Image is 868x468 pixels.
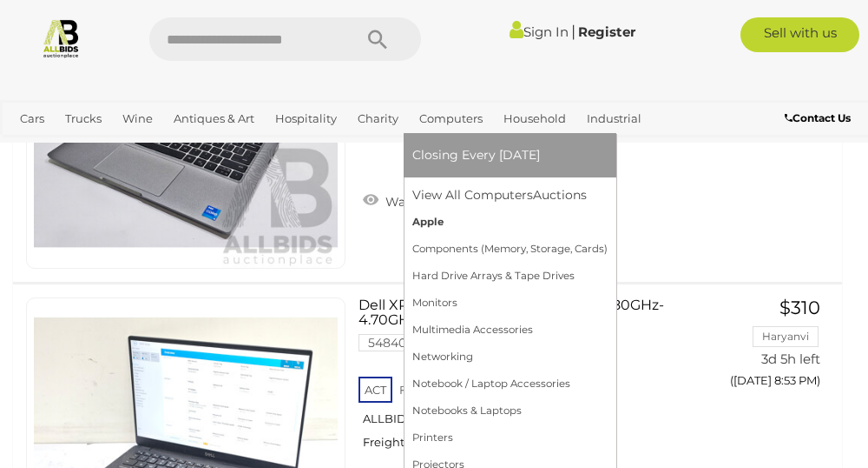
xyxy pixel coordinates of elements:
a: $310 Haryanvi 3d 5h left ([DATE] 8:53 PM) [717,298,825,398]
a: Sports [141,133,191,162]
a: Office [88,133,135,162]
a: Dell XPS 9305 Intel Core I7 (1165G7) 2.80GHz-4.70GHz 4-Core CPU 13-Inch Laptop 54840-63 ACT Fyshw... [372,298,691,463]
a: Antiques & Art [167,104,261,133]
a: Wine [115,104,160,133]
span: $310 [779,297,820,318]
a: Charity [351,104,405,133]
a: Computers [412,104,490,133]
img: Allbids.com.au [41,17,82,58]
a: Contact Us [785,109,855,128]
button: Search [334,17,421,61]
span: Watch this item [381,194,483,210]
a: Household [496,104,573,133]
a: Industrial [580,104,648,133]
span: | [571,22,575,41]
a: Cars [13,104,51,133]
a: Watch this item [358,187,488,213]
a: Hospitality [268,104,344,133]
a: Jewellery [13,133,81,162]
a: Register [578,23,635,40]
a: [GEOGRAPHIC_DATA] [198,133,335,162]
a: Trucks [58,104,108,133]
b: Contact Us [785,111,851,124]
a: Sign In [510,23,569,40]
a: Sell with us [740,17,859,52]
